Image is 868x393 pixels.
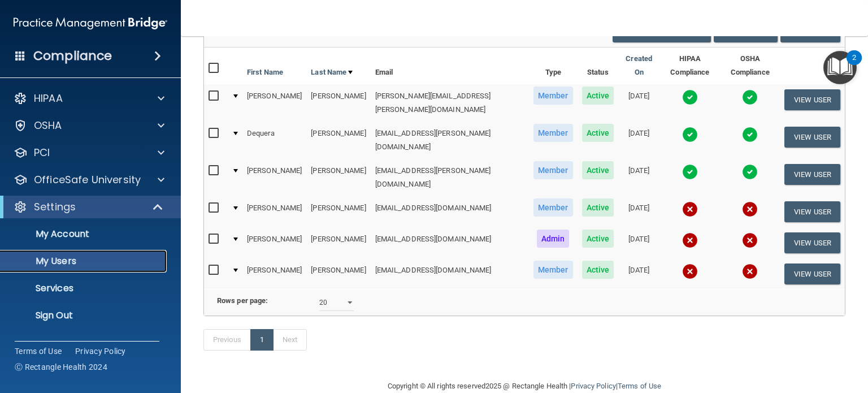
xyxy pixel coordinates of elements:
span: Active [582,261,614,279]
td: [PERSON_NAME] [242,227,306,258]
a: OSHA [14,119,164,132]
td: [PERSON_NAME] [306,84,370,122]
img: cross.ca9f0e7f.svg [742,232,758,248]
img: cross.ca9f0e7f.svg [682,232,698,248]
span: Admin [537,230,570,248]
td: [DATE] [618,258,659,289]
td: [EMAIL_ADDRESS][DOMAIN_NAME] [371,258,529,289]
span: Active [582,230,614,248]
a: HIPAA [14,92,164,105]
img: cross.ca9f0e7f.svg [742,264,758,279]
td: [EMAIL_ADDRESS][PERSON_NAME][DOMAIN_NAME] [371,159,529,196]
button: View User [784,164,840,185]
span: Active [582,124,614,142]
button: View User [784,264,840,284]
td: [PERSON_NAME] [306,159,370,196]
h4: Compliance [33,48,112,64]
th: Type [529,47,578,84]
p: PCI [34,146,50,159]
a: Previous [203,329,251,351]
p: My Account [7,228,162,240]
span: Active [582,161,614,179]
span: Active [582,87,614,105]
img: tick.e7d51cea.svg [682,164,698,180]
td: [DATE] [618,122,659,159]
img: cross.ca9f0e7f.svg [742,201,758,217]
td: [PERSON_NAME][EMAIL_ADDRESS][PERSON_NAME][DOMAIN_NAME] [371,84,529,122]
img: tick.e7d51cea.svg [742,164,758,180]
p: HIPAA [34,92,63,105]
span: Member [533,87,573,105]
p: OfficeSafe University [34,173,141,187]
td: [PERSON_NAME] [306,258,370,289]
div: 2 [852,58,856,72]
td: [DATE] [618,84,659,122]
td: [EMAIL_ADDRESS][DOMAIN_NAME] [371,196,529,227]
a: Terms of Use [15,346,62,357]
td: [EMAIL_ADDRESS][DOMAIN_NAME] [371,227,529,258]
img: cross.ca9f0e7f.svg [682,201,698,217]
img: tick.e7d51cea.svg [742,89,758,105]
img: PMB logo [14,12,167,34]
td: [PERSON_NAME] [242,159,306,196]
th: Status [578,47,619,84]
span: Member [533,198,573,217]
a: PCI [14,146,164,159]
img: tick.e7d51cea.svg [682,127,698,142]
a: OfficeSafe University [14,173,164,187]
span: Active [582,198,614,217]
button: View User [784,201,840,222]
td: [PERSON_NAME] [242,84,306,122]
button: View User [784,232,840,253]
img: tick.e7d51cea.svg [742,127,758,142]
b: Rows per page: [217,296,268,305]
a: Terms of Use [618,382,661,390]
p: My Users [7,256,162,267]
button: Open Resource Center, 2 new notifications [823,51,857,84]
td: [PERSON_NAME] [306,227,370,258]
a: Created On [623,52,655,79]
a: Settings [14,200,164,214]
td: Dequera [242,122,306,159]
td: [DATE] [618,196,659,227]
td: [PERSON_NAME] [242,258,306,289]
a: Privacy Policy [571,382,615,390]
th: OSHA Compliance [720,47,780,84]
a: 1 [250,329,274,351]
th: HIPAA Compliance [659,47,720,84]
span: Member [533,161,573,179]
th: Email [371,47,529,84]
td: [PERSON_NAME] [306,196,370,227]
img: cross.ca9f0e7f.svg [682,264,698,279]
td: [DATE] [618,159,659,196]
a: Last Name [311,66,353,79]
button: View User [784,89,840,110]
p: OSHA [34,119,62,132]
td: [DATE] [618,227,659,258]
a: Next [273,329,307,351]
span: Member [533,261,573,279]
button: View User [784,127,840,148]
a: First Name [247,66,283,79]
td: [EMAIL_ADDRESS][PERSON_NAME][DOMAIN_NAME] [371,122,529,159]
span: Ⓒ Rectangle Health 2024 [15,361,107,373]
p: Services [7,283,162,294]
td: [PERSON_NAME] [306,122,370,159]
a: Privacy Policy [75,346,126,357]
img: tick.e7d51cea.svg [682,89,698,105]
span: Member [533,124,573,142]
p: Sign Out [7,310,162,321]
td: [PERSON_NAME] [242,196,306,227]
p: Settings [34,200,76,214]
